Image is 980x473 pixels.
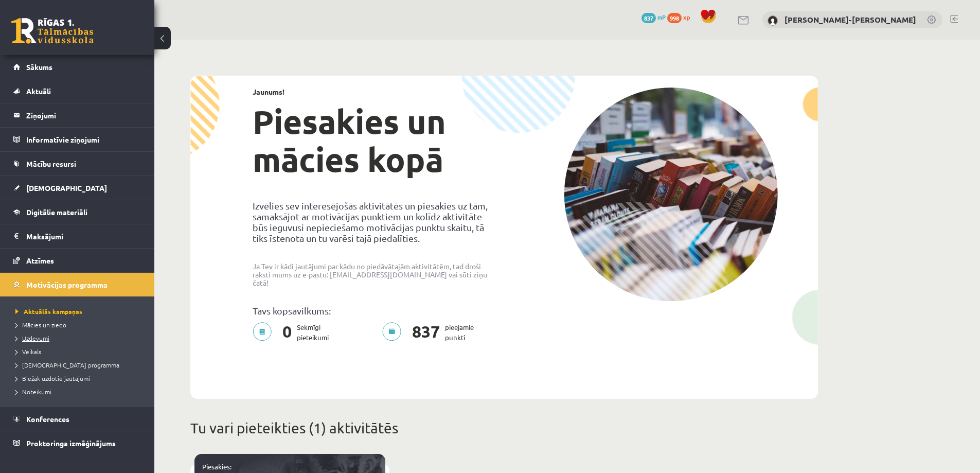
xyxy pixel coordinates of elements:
p: Izvēlies sev interesējošās aktivitātēs un piesakies uz tām, samaksājot ar motivācijas punktiem un... [253,200,496,243]
a: Uzdevumi [15,334,144,343]
a: Maksājumi [13,224,141,248]
a: Biežāk uzdotie jautājumi [15,374,144,383]
a: Rīgas 1. Tālmācības vidusskola [11,18,94,44]
a: Digitālie materiāli [13,200,141,224]
span: mP [657,13,666,21]
span: xp [683,13,690,21]
span: Sākums [26,62,52,72]
img: Martins Frīdenbergs-Tomašs [768,15,778,26]
a: Piesakies: [202,462,231,471]
a: Ziņojumi [13,103,141,127]
span: 998 [667,13,682,23]
span: Atzīmes [26,256,54,265]
span: Veikals [15,347,41,356]
p: Ja Tev ir kādi jautājumi par kādu no piedāvātajām aktivitātēm, tad droši raksti mums uz e-pastu: ... [253,262,496,287]
a: Aktuālās kampaņas [15,307,144,316]
span: [DEMOGRAPHIC_DATA] [26,183,107,192]
a: Motivācijas programma [13,273,141,296]
p: pieejamie punkti [382,322,480,343]
a: [DEMOGRAPHIC_DATA] programma [15,360,144,370]
h1: Piesakies un mācies kopā [253,102,496,179]
legend: Maksājumi [26,224,141,248]
strong: Jaunums! [253,87,284,96]
span: Noteikumi [15,388,51,396]
p: Sekmīgi pieteikumi [253,322,335,343]
a: Informatīvie ziņojumi [13,128,141,151]
a: Sākums [13,55,141,79]
a: Mācību resursi [13,152,141,176]
span: Aktuāli [26,86,51,96]
span: Mācību resursi [26,159,76,168]
legend: Ziņojumi [26,103,141,127]
span: 837 [407,322,445,343]
a: [DEMOGRAPHIC_DATA] [13,176,141,200]
a: Konferences [13,407,141,431]
span: Uzdevumi [15,334,49,342]
p: Tu vari pieteikties (1) aktivitātēs [190,417,818,439]
a: 837 mP [642,13,666,21]
span: 837 [642,13,656,23]
legend: Informatīvie ziņojumi [26,128,141,151]
span: Biežāk uzdotie jautājumi [15,374,90,382]
span: Mācies un ziedo [15,321,66,329]
a: [PERSON_NAME]-[PERSON_NAME] [785,14,916,25]
a: Proktoringa izmēģinājums [13,431,141,455]
span: Konferences [26,414,69,424]
a: Noteikumi [15,387,144,396]
span: Digitālie materiāli [26,207,87,217]
span: Proktoringa izmēģinājums [26,439,116,448]
span: [DEMOGRAPHIC_DATA] programma [15,361,119,369]
a: Aktuāli [13,79,141,103]
a: 998 xp [667,13,695,21]
a: Atzīmes [13,249,141,272]
span: Motivācijas programma [26,280,108,289]
img: campaign-image-1c4f3b39ab1f89d1fca25a8facaab35ebc8e40cf20aedba61fd73fb4233361ac.png [564,87,778,301]
span: Aktuālās kampaņas [15,307,82,316]
a: Mācies un ziedo [15,320,144,329]
span: 0 [277,322,297,343]
a: Veikals [15,347,144,356]
p: Tavs kopsavilkums: [253,305,496,316]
